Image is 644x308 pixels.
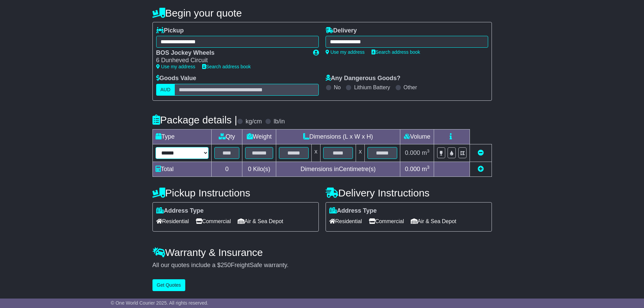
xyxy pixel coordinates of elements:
label: Any Dangerous Goods? [326,75,401,82]
span: Commercial [369,216,404,227]
a: Search address book [202,64,251,69]
td: Type [152,129,212,144]
sup: 3 [427,165,430,170]
h4: Begin your quote [152,7,492,19]
span: Commercial [196,216,231,227]
h4: Pickup Instructions [152,187,319,198]
label: lb/in [273,118,285,125]
td: Total [152,162,212,176]
span: 250 [221,262,231,268]
td: Kilo(s) [242,162,276,176]
label: Pickup [156,27,184,34]
label: Lithium Battery [354,84,390,91]
span: Air & Sea Depot [411,216,456,227]
div: 6 Dunheved Circuit [156,57,306,64]
h4: Package details | [152,114,237,125]
td: x [312,144,320,162]
span: Residential [156,216,189,227]
span: 0.000 [405,166,420,172]
h4: Delivery Instructions [326,187,492,198]
td: x [356,144,365,162]
label: Address Type [156,207,204,215]
span: 0.000 [405,149,420,156]
a: Use my address [156,64,195,69]
span: 0 [248,166,252,172]
div: BOS Jockey Wheels [156,49,306,57]
td: Dimensions (L x W x H) [276,129,400,144]
a: Add new item [478,166,484,172]
td: Qty [212,129,242,144]
label: AUD [156,84,175,96]
h4: Warranty & Insurance [152,247,492,258]
td: Volume [400,129,434,144]
td: Weight [242,129,276,144]
span: m [422,166,430,172]
a: Search address book [372,49,420,55]
button: Get Quotes [152,279,186,291]
label: Goods Value [156,75,196,82]
label: Other [404,84,417,91]
label: Address Type [329,207,377,215]
sup: 3 [427,148,430,153]
td: 0 [212,162,242,176]
a: Use my address [326,49,365,55]
a: Remove this item [478,149,484,156]
span: © One World Courier 2025. All rights reserved. [111,300,209,306]
div: All our quotes include a $ FreightSafe warranty. [152,262,492,269]
label: Delivery [326,27,357,34]
span: Air & Sea Depot [238,216,283,227]
label: No [334,84,341,91]
span: m [422,149,430,156]
label: kg/cm [245,118,262,125]
span: Residential [329,216,362,227]
td: Dimensions in Centimetre(s) [276,162,400,176]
